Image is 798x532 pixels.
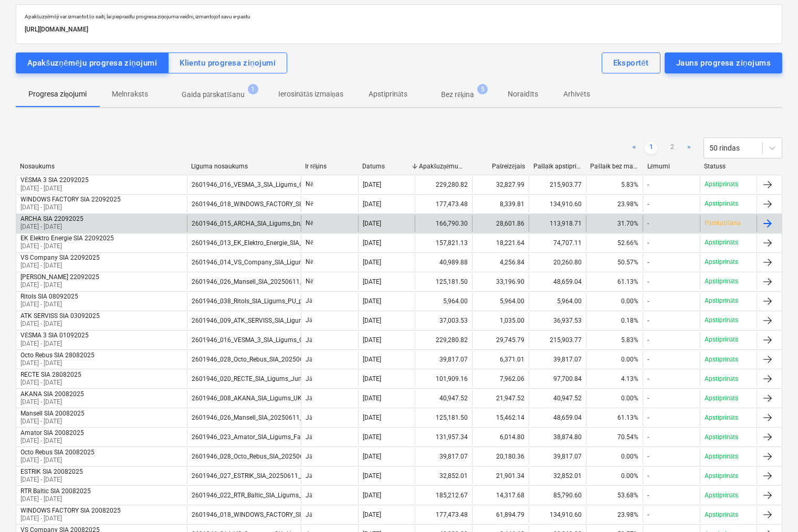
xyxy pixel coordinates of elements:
[704,163,753,170] div: Statuss
[301,273,358,290] div: Nē
[20,390,84,398] div: AKANA SIA 20082025
[705,335,738,344] p: Apstiprināts
[472,351,529,368] div: 6,371.01
[472,215,529,232] div: 28,601.86
[472,293,529,310] div: 5,964.00
[602,52,660,73] button: Eksportēt
[705,472,738,481] p: Apstiprināts
[647,472,649,480] div: -
[705,296,738,305] p: Apstiprināts
[415,390,471,407] div: 40,947.52
[20,300,78,309] p: [DATE] - [DATE]
[415,409,471,426] div: 125,181.50
[415,293,471,310] div: 5,964.00
[529,370,585,387] div: 97,700.84
[363,336,381,344] div: [DATE]
[20,429,84,437] div: Amator SIA 20082025
[647,453,649,460] div: -
[301,351,358,368] div: Jā
[613,56,649,70] div: Eksportēt
[705,413,738,422] p: Apstiprināts
[621,297,638,305] span: 0.00%
[112,89,148,100] p: Melnraksts
[16,52,169,73] button: Apakšuzņēmēju progresa ziņojumi
[415,235,471,251] div: 157,821.13
[301,293,358,310] div: Jā
[676,56,771,70] div: Jauns progresa ziņojums
[192,395,391,402] div: 2601946_008_AKANA_SIA_Ligums_UKT-Teritorija_VG24_1karta (1).pdf
[20,410,85,417] div: Mansell SIA 20082025
[301,235,358,251] div: Nē
[647,511,649,518] div: -
[705,355,738,364] p: Apstiprināts
[20,495,91,504] p: [DATE] - [DATE]
[363,239,381,247] div: [DATE]
[362,163,411,170] div: Datums
[705,433,738,442] p: Apstiprināts
[705,258,738,267] p: Apstiprināts
[621,395,638,402] span: 0.00%
[617,433,638,441] span: 70.54%
[529,332,585,348] div: 215,903.77
[25,24,773,35] p: [URL][DOMAIN_NAME]
[363,317,381,324] div: [DATE]
[278,89,343,100] p: Ierosinātās izmaiņas
[20,261,100,270] p: [DATE] - [DATE]
[472,235,529,251] div: 18,221.64
[192,492,376,499] div: 2601946_022_RTR_Baltic_SIA_Ligums_A-UK-SM_VG24_1karta.pdf
[20,273,99,281] div: [PERSON_NAME] 22092025
[472,409,529,426] div: 15,462.14
[647,297,649,305] div: -
[301,196,358,212] div: Nē
[647,414,649,421] div: -
[617,414,638,421] span: 61.13%
[20,242,114,251] p: [DATE] - [DATE]
[301,254,358,271] div: Nē
[529,293,585,310] div: 5,964.00
[301,332,358,348] div: Jā
[472,176,529,193] div: 32,827.99
[415,176,471,193] div: 229,280.82
[705,199,738,208] p: Apstiprināts
[529,506,585,523] div: 134,910.60
[415,467,471,484] div: 32,852.01
[25,13,773,20] p: Apakšuzņēmēji var izmantot šo saiti, lai pieprasītu progresa ziņojuma veidni, izmantojot savu e-p...
[415,506,471,523] div: 177,473.48
[20,468,83,475] div: ESTRIK SIA 20082025
[20,222,83,231] p: [DATE] - [DATE]
[301,487,358,504] div: Jā
[363,492,381,499] div: [DATE]
[248,84,258,94] span: 1
[415,196,471,212] div: 177,473.48
[192,200,445,208] div: 2601946_018_WINDOWS_FACTORY_SIA_Ligums_Logu -AL_durvju_mont_VG24_1karta.pdf
[563,89,590,100] p: Arhivēts
[192,239,383,247] div: 2601946_013_EK_Elektro_Energie_SIA_Ligums_EL_VG24_1karta.pdf
[415,351,471,368] div: 39,817.07
[415,312,471,329] div: 37,003.53
[369,89,407,100] p: Apstiprināts
[472,196,529,212] div: 8,339.81
[529,487,585,504] div: 85,790.60
[647,356,649,363] div: -
[192,297,383,305] div: 2601946_038_Ritols_SIA_Ligums_PU_putas_2025_VG24_1karta.pdf
[301,429,358,445] div: Jā
[529,409,585,426] div: 48,659.04
[472,390,529,407] div: 21,947.52
[529,390,585,407] div: 40,947.52
[666,142,678,154] a: Page 2
[415,487,471,504] div: 185,212.67
[415,448,471,465] div: 39,817.07
[363,511,381,518] div: [DATE]
[647,239,649,247] div: -
[363,414,381,421] div: [DATE]
[529,176,585,193] div: 215,903.77
[529,312,585,329] div: 36,937.53
[20,281,99,290] p: [DATE] - [DATE]
[363,200,381,208] div: [DATE]
[705,452,738,461] p: Apstiprināts
[20,184,89,193] p: [DATE] - [DATE]
[301,506,358,523] div: Jā
[415,215,471,232] div: 166,790.30
[305,163,354,171] div: Ir rēķins
[628,142,640,154] a: Previous page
